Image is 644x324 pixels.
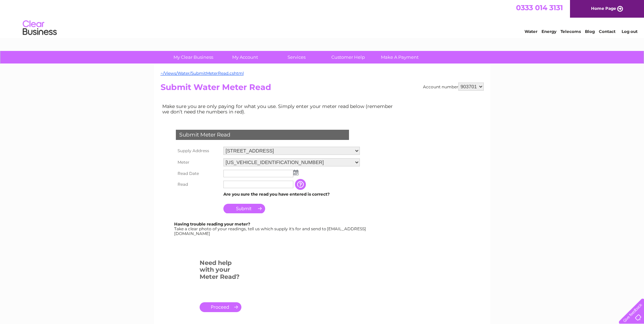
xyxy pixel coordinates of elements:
[585,29,595,34] a: Blog
[176,130,349,140] div: Submit Meter Read
[516,3,563,12] a: 0333 014 3131
[541,29,556,34] a: Energy
[223,204,265,213] input: Submit
[165,51,221,64] a: My Clear Business
[200,302,241,312] a: .
[161,71,244,76] a: ~/Views/Water/SubmitMeterRead.cshtml
[174,157,222,168] th: Meter
[174,179,222,190] th: Read
[22,18,57,38] img: logo.png
[525,29,537,34] a: Water
[372,51,428,64] a: Make A Payment
[293,170,298,175] img: ...
[599,29,615,34] a: Contact
[174,222,367,236] div: Take a clear photo of your readings, tell us which supply it's for and send to [EMAIL_ADDRESS][DO...
[200,258,241,284] h3: Need help with your Meter Read?
[174,145,222,157] th: Supply Address
[320,51,376,64] a: Customer Help
[622,29,638,34] a: Log out
[423,83,484,91] div: Account number
[217,51,273,64] a: My Account
[174,168,222,179] th: Read Date
[295,179,307,190] input: Information
[174,221,250,227] b: Having trouble reading your meter?
[161,83,484,95] h2: Submit Water Meter Read
[222,190,362,199] td: Are you sure the read you have entered is correct?
[560,29,581,34] a: Telecoms
[162,4,483,33] div: Clear Business is a trading name of Verastar Limited (registered in [GEOGRAPHIC_DATA] No. 3667643...
[161,102,398,116] td: Make sure you are only paying for what you use. Simply enter your meter read below (remember we d...
[269,51,325,64] a: Services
